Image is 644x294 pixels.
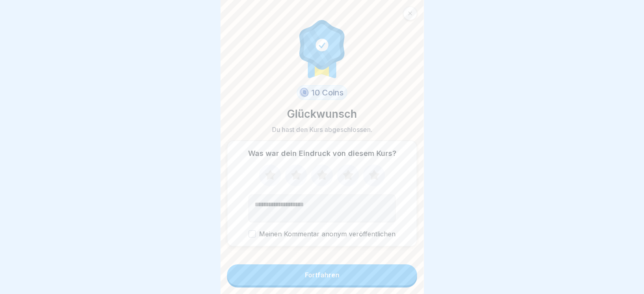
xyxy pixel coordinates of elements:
img: coin.svg [298,86,310,99]
p: Was war dein Eindruck von diesem Kurs? [248,149,396,158]
button: Fortfahren [227,264,417,285]
div: Fortfahren [305,271,339,279]
p: Du hast den Kurs abgeschlossen. [272,125,372,134]
p: Glückwunsch [287,106,357,122]
img: completion.svg [295,18,349,79]
textarea: Kommentar (optional) [249,195,395,222]
label: Meinen Kommentar anonym veröffentlichen [249,230,395,238]
div: 10 Coins [297,85,347,100]
button: Meinen Kommentar anonym veröffentlichen [249,230,256,238]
